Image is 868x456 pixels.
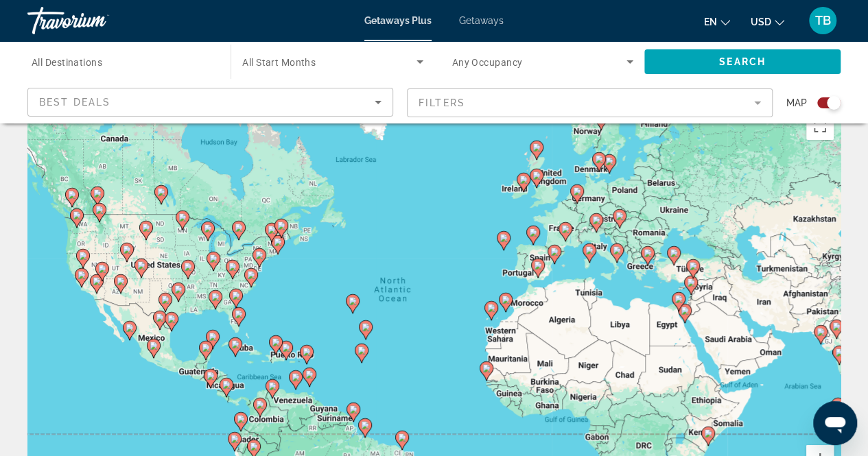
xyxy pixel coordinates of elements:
button: Filter [407,88,773,118]
a: Travorium [27,3,165,38]
button: Change language [704,12,730,32]
span: All Destinations [32,57,102,68]
a: Getaways [459,15,504,26]
mat-select: Sort by [39,94,382,110]
button: Toggle fullscreen view [806,112,834,140]
span: Search [719,56,766,67]
span: en [704,16,717,27]
span: Any Occupancy [452,57,523,68]
iframe: Button to launch messaging window [813,401,857,445]
button: User Menu [805,6,841,35]
span: All Start Months [242,57,316,68]
span: TB [815,14,831,27]
span: Best Deals [39,97,110,108]
span: Map [786,93,807,112]
button: Change currency [751,12,784,32]
a: Getaways Plus [364,15,432,26]
button: Search [644,49,841,74]
span: USD [751,16,771,27]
